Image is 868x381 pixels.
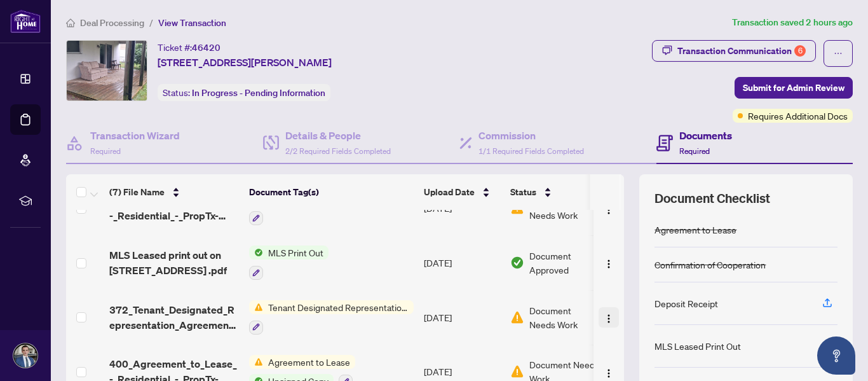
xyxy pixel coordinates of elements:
[732,15,853,30] article: Transaction saved 2 hours ago
[743,78,844,98] span: Submit for Admin Review
[510,364,524,378] img: Document Status
[67,41,147,100] img: IMG-E12249846_1.jpg
[478,146,584,156] span: 1/1 Required Fields Completed
[419,235,505,290] td: [DATE]
[424,185,475,199] span: Upload Date
[834,49,843,58] span: ellipsis
[66,18,75,27] span: home
[599,307,619,328] button: Logo
[13,343,37,368] img: Profile Icon
[654,258,766,272] div: Confirmation of Cooperation
[679,146,710,156] span: Required
[104,174,244,210] th: (7) File Name
[604,259,614,269] img: Logo
[419,290,505,345] td: [DATE]
[510,256,524,270] img: Document Status
[90,146,121,156] span: Required
[654,339,741,353] div: MLS Leased Print Out
[263,300,414,314] span: Tenant Designated Representation Agreement
[510,185,536,199] span: Status
[654,296,718,310] div: Deposit Receipt
[748,109,848,123] span: Requires Additional Docs
[249,300,414,335] button: Status IconTenant Designated Representation Agreement
[735,77,853,99] button: Submit for Admin Review
[529,303,595,331] span: Document Needs Work
[80,17,144,29] span: Deal Processing
[604,368,614,378] img: Logo
[158,17,226,29] span: View Transaction
[599,253,619,273] button: Logo
[244,174,419,210] th: Document Tag(s)
[249,355,263,369] img: Status Icon
[249,300,263,314] img: Status Icon
[158,55,332,70] span: [STREET_ADDRESS][PERSON_NAME]
[192,42,220,53] span: 46420
[249,246,329,280] button: Status IconMLS Print Out
[158,84,330,101] div: Status:
[263,246,329,260] span: MLS Print Out
[109,302,239,333] span: 372_Tenant_Designated_Representation_Agreement_-_PropTx-OREA.pdf
[505,174,613,210] th: Status
[285,128,391,143] h4: Details & People
[679,128,732,143] h4: Documents
[10,10,41,33] img: logo
[794,45,806,57] div: 6
[109,247,239,278] span: MLS Leased print out on [STREET_ADDRESS] .pdf
[654,190,770,207] span: Document Checklist
[158,40,220,55] div: Ticket #:
[510,310,524,324] img: Document Status
[529,249,608,277] span: Document Approved
[90,128,180,143] h4: Transaction Wizard
[654,223,736,237] div: Agreement to Lease
[478,128,584,143] h4: Commission
[285,146,391,156] span: 2/2 Required Fields Completed
[604,205,614,215] img: Logo
[249,246,263,260] img: Status Icon
[652,40,816,62] button: Transaction Communication6
[677,41,806,61] div: Transaction Communication
[419,174,505,210] th: Upload Date
[263,355,355,369] span: Agreement to Lease
[109,185,165,199] span: (7) File Name
[817,336,855,375] button: Open asap
[192,87,325,99] span: In Progress - Pending Information
[604,314,614,324] img: Logo
[149,15,153,30] li: /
